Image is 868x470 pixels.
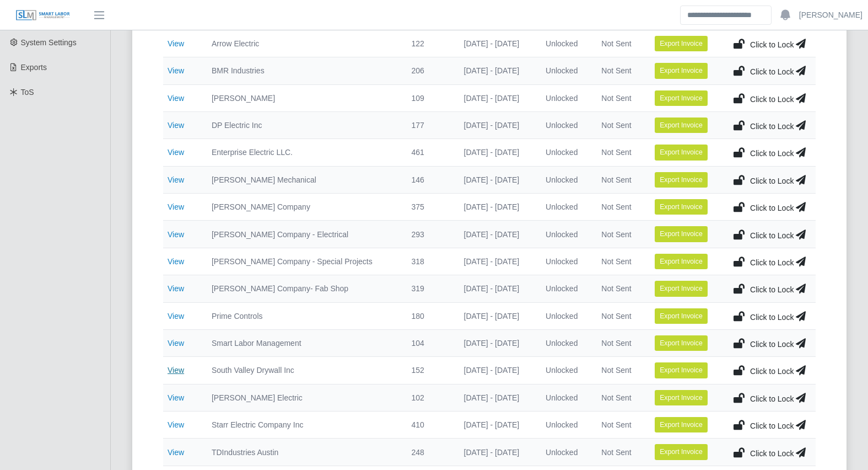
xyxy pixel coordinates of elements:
td: 152 [403,357,455,384]
td: Not Sent [592,30,646,57]
button: Export Invoice [655,254,708,269]
td: Unlocked [537,412,592,439]
button: Export Invoice [655,90,708,106]
td: [DATE] - [DATE] [455,30,537,57]
a: View [168,448,184,457]
td: [DATE] - [DATE] [455,384,537,411]
span: Click to Lock [750,421,794,430]
span: ToS [21,88,34,97]
td: 318 [403,248,455,275]
a: View [168,148,184,157]
td: Starr Electric Company Inc [203,412,403,439]
td: Unlocked [537,221,592,248]
a: View [168,284,184,293]
a: View [168,420,184,429]
td: Not Sent [592,329,646,356]
a: View [168,94,184,103]
td: 104 [403,329,455,356]
span: Click to Lock [750,204,794,212]
td: Not Sent [592,302,646,329]
a: View [168,121,184,130]
td: 177 [403,111,455,138]
button: Export Invoice [655,226,708,242]
td: [PERSON_NAME] [203,84,403,111]
td: [DATE] - [DATE] [455,412,537,439]
span: Click to Lock [750,122,794,131]
td: Unlocked [537,329,592,356]
td: Not Sent [592,111,646,138]
span: Click to Lock [750,177,794,185]
a: View [168,312,184,321]
td: 206 [403,57,455,84]
td: Not Sent [592,248,646,275]
span: Click to Lock [750,340,794,349]
span: Click to Lock [750,394,794,403]
button: Export Invoice [655,390,708,405]
td: Prime Controls [203,302,403,329]
td: [DATE] - [DATE] [455,248,537,275]
span: Click to Lock [750,449,794,458]
td: [PERSON_NAME] Mechanical [203,166,403,193]
td: [DATE] - [DATE] [455,194,537,221]
span: Click to Lock [750,258,794,267]
td: Not Sent [592,194,646,221]
td: [DATE] - [DATE] [455,166,537,193]
a: View [168,39,184,48]
td: Unlocked [537,139,592,166]
td: 461 [403,139,455,166]
td: [PERSON_NAME] Company [203,194,403,221]
td: 293 [403,221,455,248]
td: Not Sent [592,275,646,302]
td: Unlocked [537,275,592,302]
td: 319 [403,275,455,302]
span: Click to Lock [750,367,794,376]
a: View [168,230,184,239]
button: Export Invoice [655,63,708,78]
td: Unlocked [537,30,592,57]
td: South Valley Drywall Inc [203,357,403,384]
td: [DATE] - [DATE] [455,302,537,329]
td: Not Sent [592,84,646,111]
td: Unlocked [537,384,592,411]
span: Click to Lock [750,149,794,158]
td: TDIndustries Austin [203,439,403,466]
td: Unlocked [537,84,592,111]
td: Unlocked [537,111,592,138]
td: [DATE] - [DATE] [455,139,537,166]
td: Smart Labor Management [203,329,403,356]
td: Unlocked [537,357,592,384]
td: [PERSON_NAME] Company - Special Projects [203,248,403,275]
td: 180 [403,302,455,329]
td: Unlocked [537,302,592,329]
button: Export Invoice [655,362,708,378]
a: View [168,66,184,75]
button: Export Invoice [655,308,708,324]
a: View [168,257,184,266]
td: [DATE] - [DATE] [455,57,537,84]
a: View [168,393,184,402]
td: Not Sent [592,412,646,439]
button: Export Invoice [655,281,708,296]
a: View [168,175,184,184]
td: [PERSON_NAME] Company- Fab Shop [203,275,403,302]
td: [PERSON_NAME] Electric [203,384,403,411]
td: Unlocked [537,194,592,221]
td: 102 [403,384,455,411]
td: [DATE] - [DATE] [455,111,537,138]
td: 375 [403,194,455,221]
td: Not Sent [592,221,646,248]
td: DP Electric Inc [203,111,403,138]
td: Not Sent [592,139,646,166]
a: View [168,339,184,348]
td: Not Sent [592,57,646,84]
td: [DATE] - [DATE] [455,275,537,302]
button: Export Invoice [655,199,708,215]
span: Click to Lock [750,313,794,322]
td: [DATE] - [DATE] [455,329,537,356]
span: Exports [21,63,47,72]
td: [DATE] - [DATE] [455,221,537,248]
td: [DATE] - [DATE] [455,357,537,384]
span: Click to Lock [750,67,794,76]
td: Arrow Electric [203,30,403,57]
button: Export Invoice [655,335,708,351]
